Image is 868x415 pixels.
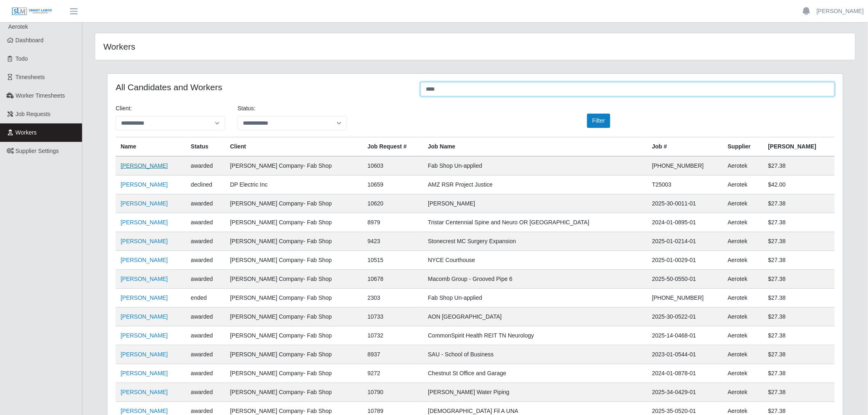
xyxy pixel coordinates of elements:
td: Tristar Centennial Spine and Neuro OR [GEOGRAPHIC_DATA] [423,213,647,232]
th: Supplier [723,137,763,157]
td: 10659 [363,176,423,194]
td: awarded [186,308,225,326]
span: Workers [16,129,37,136]
td: Aerotek [723,364,763,383]
td: Aerotek [723,213,763,232]
td: awarded [186,232,225,251]
th: Job Request # [363,137,423,157]
td: $27.38 [763,156,835,176]
td: awarded [186,345,225,364]
a: [PERSON_NAME] [121,219,168,226]
td: [PERSON_NAME] Company- Fab Shop [225,364,363,383]
a: [PERSON_NAME] [121,276,168,282]
a: [PERSON_NAME] [121,408,168,414]
td: Aerotek [723,232,763,251]
td: Aerotek [723,176,763,194]
td: [PERSON_NAME] Company- Fab Shop [225,251,363,270]
td: 10678 [363,270,423,289]
td: $27.38 [763,383,835,402]
td: [PERSON_NAME] Company- Fab Shop [225,308,363,326]
td: 2023-01-0544-01 [647,345,723,364]
td: [PERSON_NAME] Company- Fab Shop [225,289,363,308]
td: [PERSON_NAME] Company- Fab Shop [225,326,363,345]
td: $27.38 [763,289,835,308]
button: Filter [587,114,610,128]
td: [PERSON_NAME] Company- Fab Shop [225,194,363,213]
td: 9272 [363,364,423,383]
td: 2025-50-0550-01 [647,270,723,289]
span: Supplier Settings [16,148,59,154]
td: Aerotek [723,194,763,213]
a: [PERSON_NAME] [121,294,168,301]
td: 2025-30-0522-01 [647,308,723,326]
td: $42.00 [763,176,835,194]
th: Status [186,137,225,157]
td: 2303 [363,289,423,308]
td: awarded [186,364,225,383]
th: Job Name [423,137,647,157]
td: Aerotek [723,289,763,308]
td: [PERSON_NAME] [423,194,647,213]
th: Job # [647,137,723,157]
a: [PERSON_NAME] [121,238,168,244]
td: 8979 [363,213,423,232]
label: Client: [116,104,132,113]
td: $27.38 [763,232,835,251]
td: awarded [186,213,225,232]
a: [PERSON_NAME] [817,7,864,16]
th: Name [116,137,186,157]
span: Aerotek [8,23,28,30]
td: 10732 [363,326,423,345]
td: declined [186,176,225,194]
td: $27.38 [763,364,835,383]
td: 2025-01-0214-01 [647,232,723,251]
span: Dashboard [16,37,44,43]
td: [PHONE_NUMBER] [647,156,723,176]
h4: Workers [103,41,406,52]
td: 10733 [363,308,423,326]
a: [PERSON_NAME] [121,351,168,358]
td: NYCE Courthouse [423,251,647,270]
td: $27.38 [763,270,835,289]
td: 9423 [363,232,423,251]
td: 2024-01-0895-01 [647,213,723,232]
span: Worker Timesheets [16,92,65,99]
td: [PERSON_NAME] Water Piping [423,383,647,402]
td: 2024-01-0878-01 [647,364,723,383]
td: awarded [186,251,225,270]
td: Aerotek [723,383,763,402]
td: Fab Shop Un-applied [423,289,647,308]
td: T25003 [647,176,723,194]
td: $27.38 [763,194,835,213]
span: Job Requests [16,111,51,117]
span: Todo [16,55,28,62]
td: AON [GEOGRAPHIC_DATA] [423,308,647,326]
td: CommonSpirit Health REIT TN Neurology [423,326,647,345]
td: [PERSON_NAME] Company- Fab Shop [225,156,363,176]
td: [PERSON_NAME] Company- Fab Shop [225,270,363,289]
h4: All Candidates and Workers [116,82,408,92]
td: [PERSON_NAME] Company- Fab Shop [225,383,363,402]
td: [PHONE_NUMBER] [647,289,723,308]
td: Chestnut St Office and Garage [423,364,647,383]
a: [PERSON_NAME] [121,200,168,207]
td: 8937 [363,345,423,364]
td: Macomb Group - Grooved Pipe 6 [423,270,647,289]
td: Aerotek [723,156,763,176]
td: Fab Shop Un-applied [423,156,647,176]
td: awarded [186,156,225,176]
span: Timesheets [16,74,45,80]
td: $27.38 [763,251,835,270]
label: Status: [238,104,256,113]
td: Aerotek [723,345,763,364]
td: awarded [186,383,225,402]
td: 10515 [363,251,423,270]
th: [PERSON_NAME] [763,137,835,157]
td: AMZ RSR Project Justice [423,176,647,194]
td: 10603 [363,156,423,176]
img: SLM Logo [11,7,53,16]
td: Aerotek [723,308,763,326]
a: [PERSON_NAME] [121,257,168,263]
td: DP Electric Inc [225,176,363,194]
a: [PERSON_NAME] [121,313,168,320]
